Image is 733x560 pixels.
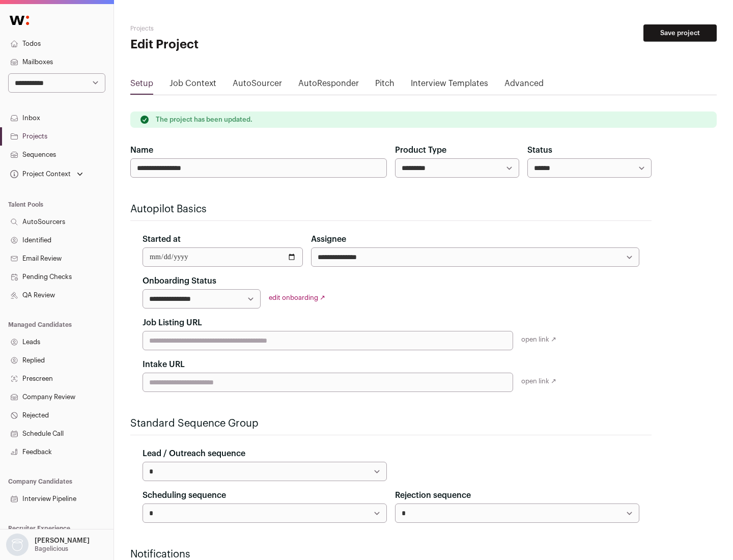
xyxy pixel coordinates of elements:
h2: Projects [130,24,326,33]
label: Onboarding Status [143,275,216,287]
div: Project Context [8,170,71,178]
a: Interview Templates [411,77,488,94]
a: Advanced [504,77,544,94]
a: AutoResponder [298,77,359,94]
button: Open dropdown [8,167,85,181]
p: Bagelicious [35,545,68,553]
label: Scheduling sequence [143,489,226,501]
label: Job Listing URL [143,317,202,329]
label: Name [130,144,153,156]
label: Assignee [311,233,346,245]
a: Setup [130,77,153,94]
button: Save project [643,24,717,42]
h2: Standard Sequence Group [130,416,652,431]
img: nopic.png [6,534,29,556]
label: Product Type [395,144,446,156]
a: edit onboarding ↗ [269,294,325,301]
img: Wellfound [4,10,35,31]
a: AutoSourcer [233,77,282,94]
a: Job Context [170,77,216,94]
label: Status [527,144,552,156]
label: Started at [143,233,181,245]
h2: Autopilot Basics [130,202,652,216]
label: Intake URL [143,358,185,371]
a: Pitch [375,77,394,94]
label: Rejection sequence [395,489,471,501]
button: Open dropdown [4,534,92,556]
p: [PERSON_NAME] [35,537,90,545]
p: The project has been updated. [156,116,252,124]
h1: Edit Project [130,37,326,53]
label: Lead / Outreach sequence [143,447,245,460]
